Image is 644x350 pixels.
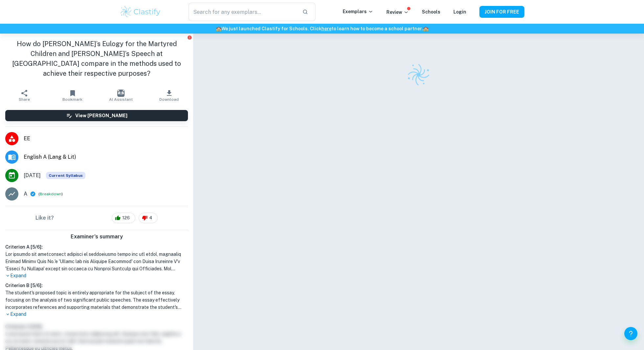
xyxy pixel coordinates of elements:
[187,35,192,40] button: Report issue
[38,191,63,197] span: ( )
[62,97,82,102] span: Bookmark
[109,97,133,102] span: AI Assistant
[386,9,409,16] p: Review
[5,272,188,279] p: Expand
[5,39,188,78] h1: How do [PERSON_NAME]’s Eulogy for the Martyred Children and [PERSON_NAME]’s Speech at [GEOGRAPHIC...
[3,233,191,241] h6: Examiner's summary
[1,25,643,32] h6: We just launched Clastify for Schools. Click to learn how to become a school partner.
[97,86,145,105] button: AI Assistant
[343,8,373,15] p: Exemplars
[479,6,524,18] button: JOIN FOR FREE
[46,172,85,179] span: Current Syllabus
[24,190,27,198] p: A
[5,243,188,251] h6: Criterion A [ 5 / 6 ]:
[119,215,133,221] span: 126
[48,86,97,105] button: Bookmark
[117,90,125,97] img: AI Assistant
[19,97,30,102] span: Share
[321,26,332,31] a: here
[453,9,466,14] a: Login
[5,110,188,121] button: View [PERSON_NAME]
[5,289,188,311] h1: The student's proposed topic is entirely appropriate for the subject of the essay, focusing on th...
[24,135,188,143] span: EE
[159,97,179,102] span: Download
[624,327,637,340] button: Help and Feedback
[75,112,127,119] h6: View [PERSON_NAME]
[112,213,135,223] div: 126
[146,215,156,221] span: 4
[189,3,297,21] input: Search for any exemplars...
[216,26,221,31] span: 🏫
[5,251,188,272] h1: Lor ipsumdo sit ametconsect adipisci el seddoeiusmo tempo inc utl etdol, magnaaliq Enimad Minimv ...
[24,172,41,179] span: [DATE]
[422,9,440,14] a: Schools
[120,5,161,18] img: Clastify logo
[145,86,193,105] button: Download
[35,214,54,222] h6: Like it?
[423,26,428,31] span: 🏫
[40,191,61,197] button: Breakdown
[139,213,158,223] div: 4
[404,60,433,89] img: Clastify logo
[5,282,188,289] h6: Criterion B [ 5 / 6 ]:
[46,172,85,179] div: This exemplar is based on the current syllabus. Feel free to refer to it for inspiration/ideas wh...
[24,153,188,161] span: English A (Lang & Lit)
[5,311,188,318] p: Expand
